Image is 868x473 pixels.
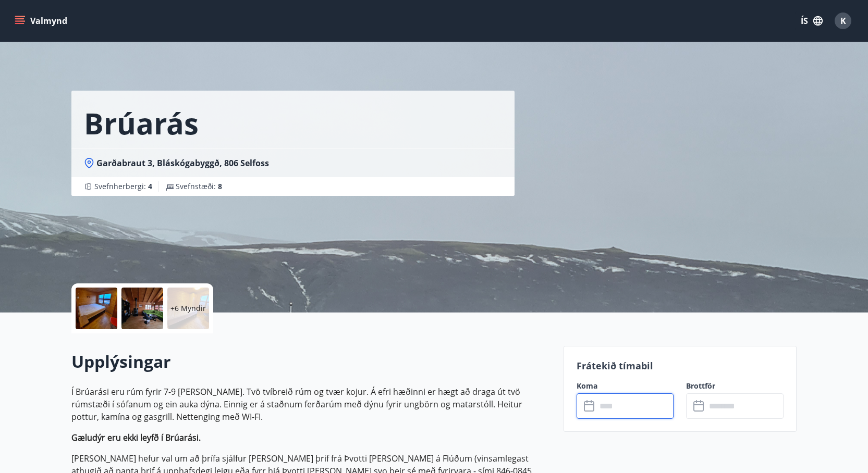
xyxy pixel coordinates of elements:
h2: Upplýsingar [71,350,551,373]
label: Brottför [686,381,784,391]
label: Koma [577,381,674,391]
button: ÍS [795,11,828,30]
p: Frátekið tímabil [577,359,784,372]
span: 8 [218,181,222,191]
span: 4 [148,181,152,191]
span: Svefnstæði : [176,181,222,192]
span: Garðabraut 3, Bláskógabyggð, 806 Selfoss [96,157,269,169]
button: menu [13,11,71,30]
span: Svefnherbergi : [94,181,152,192]
h1: Brúarás [84,103,199,143]
strong: Gæludýr eru ekki leyfð í Brúarási. [71,432,201,443]
span: K [840,15,846,27]
p: +6 Myndir [170,303,206,314]
p: Í Brúarási eru rúm fyrir 7-9 [PERSON_NAME]. Tvö tvíbreið rúm og tvær kojur. Á efri hæðinni er hæg... [71,385,551,423]
button: K [830,8,855,33]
